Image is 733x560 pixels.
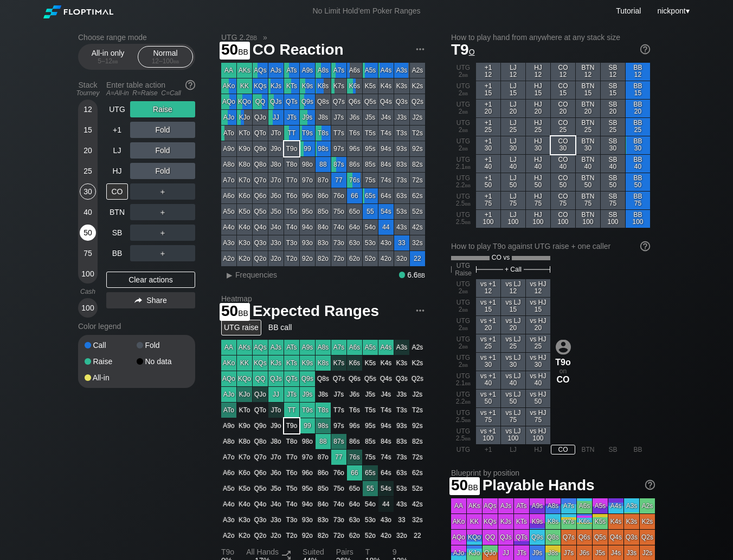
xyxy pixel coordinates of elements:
div: TT [284,126,299,141]
div: K9s [300,78,315,94]
div: +1 50 [476,173,500,191]
div: 65o [347,204,362,219]
div: 66 [347,188,362,203]
div: 98s [316,141,331,156]
div: 12 [80,101,96,117]
img: Split arrow icon [282,551,291,559]
div: AKo [221,78,236,94]
div: 50 [80,225,96,241]
div: Q4o [253,220,268,235]
div: Q4s [378,94,394,109]
div: BTN [106,204,128,220]
div: 97o [300,173,315,188]
div: T6o [284,188,299,203]
div: AA [221,63,236,78]
div: 84o [316,220,331,235]
div: 96o [300,188,315,203]
div: 92s [410,141,425,156]
div: BB 20 [626,100,650,117]
div: J4s [378,110,394,125]
div: UTG 2 [451,100,475,117]
div: SB 12 [601,63,625,81]
div: LJ 40 [501,155,525,173]
div: Q8s [316,94,331,109]
div: 77 [331,173,346,188]
div: BTN 25 [576,118,600,136]
div: 62s [410,188,425,203]
div: Q6o [253,188,268,203]
div: 88 [316,157,331,172]
div: HJ 25 [526,118,550,136]
div: 96s [347,141,362,156]
div: A5s [363,63,378,78]
div: 87o [316,173,331,188]
div: BB 40 [626,155,650,173]
div: ＋ [130,204,195,220]
div: AQs [253,63,268,78]
img: help.32db89a4.svg [639,43,651,55]
div: A6o [221,188,236,203]
div: UTG 2.1 [451,155,475,173]
div: BTN 12 [576,63,600,81]
div: 76o [331,188,346,203]
span: bb [462,89,468,97]
div: 65s [363,188,378,203]
div: J8s [316,110,331,125]
div: 33 [394,235,409,251]
h2: Choose range mode [78,33,195,42]
div: UTG 2 [451,81,475,99]
img: help.32db89a4.svg [639,240,651,252]
div: CO 50 [551,173,575,191]
div: +1 100 [476,210,500,228]
img: help.32db89a4.svg [184,79,196,91]
div: AJo [221,110,236,125]
div: HJ 40 [526,155,550,173]
span: bb [462,126,468,134]
div: T9s [300,126,315,141]
div: No Limit Hold’em Poker Ranges [296,6,436,18]
div: 75o [331,204,346,219]
div: Q7s [331,94,346,109]
span: nickpont [657,6,685,15]
div: JJ [268,110,284,125]
div: J6s [347,110,362,125]
div: A9o [221,141,236,156]
div: K6s [347,78,362,94]
img: ellipsis.fd386fe8.svg [414,43,426,55]
div: K5o [237,204,252,219]
div: HJ 30 [526,136,550,154]
div: A8o [221,157,236,172]
div: HJ 15 [526,81,550,99]
span: bb [465,163,471,170]
div: 5 – 12 [85,57,131,65]
div: T5s [363,126,378,141]
div: A3o [221,235,236,251]
div: All-in only [83,47,133,67]
div: CO 15 [551,81,575,99]
div: KTs [284,78,299,94]
div: LJ 20 [501,100,525,117]
span: o [469,45,475,57]
div: KJs [268,78,284,94]
div: A8s [316,63,331,78]
div: Stack [74,76,102,101]
span: bb [462,108,468,115]
a: Tutorial [616,6,641,15]
div: 44 [378,220,394,235]
div: CO 12 [551,63,575,81]
div: Q6s [347,94,362,109]
div: Q5s [363,94,378,109]
div: K5s [363,78,378,94]
div: A4s [378,63,394,78]
div: +1 30 [476,136,500,154]
div: T8s [316,126,331,141]
div: +1 75 [476,192,500,209]
div: A3s [394,63,409,78]
div: SB 40 [601,155,625,173]
div: K3o [237,235,252,251]
div: LJ 100 [501,210,525,228]
div: Raise [130,101,195,117]
div: 73o [331,235,346,251]
div: 94s [378,141,394,156]
div: SB [106,225,128,241]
